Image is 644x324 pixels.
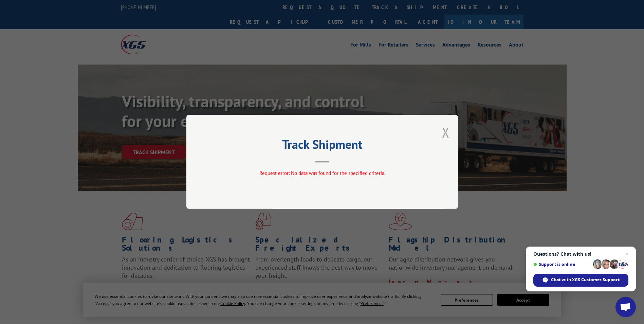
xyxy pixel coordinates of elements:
[615,297,636,317] div: Open chat
[220,140,424,152] h2: Track Shipment
[533,251,628,257] span: Questions? Chat with us!
[442,123,449,141] button: Close modal
[533,262,590,267] span: Support is online
[533,274,628,287] div: Chat with XGS Customer Support
[623,250,631,258] span: Close chat
[259,170,385,177] span: Request error: No data was found for the specified criteria.
[551,277,620,283] span: Chat with XGS Customer Support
